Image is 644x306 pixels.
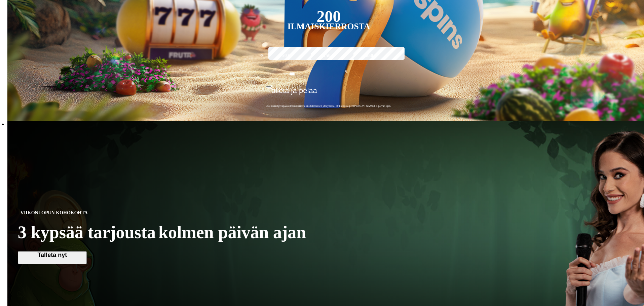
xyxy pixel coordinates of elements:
span: 3 kypsää tarjousta [18,222,156,242]
span: VIIKONLOPUN KOHOKOHTA [18,209,90,217]
span: kolmen päivän ajan [158,224,306,241]
span: 200 kierrätysvapaata ilmaiskierrosta ensitalletuksen yhteydessä. 50 kierrosta per [PERSON_NAME], ... [266,104,392,108]
span: Talleta ja pelaa [268,86,317,100]
span: € [345,68,347,75]
div: Ilmaiskierrosta [288,23,370,31]
span: Talleta nyt [21,252,83,258]
button: Talleta ja pelaa [266,86,392,100]
div: 200 [316,12,341,20]
span: € [271,84,273,88]
label: 150 € [309,46,348,65]
label: 50 € [267,46,306,65]
label: 250 € [352,46,391,65]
